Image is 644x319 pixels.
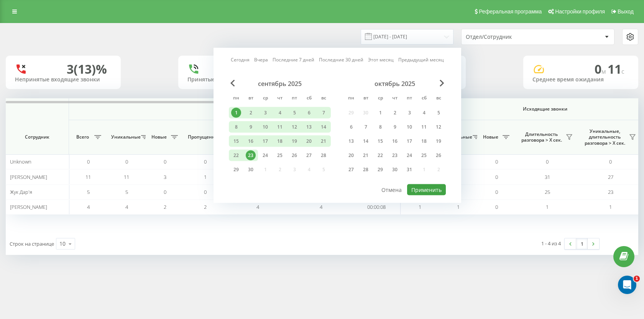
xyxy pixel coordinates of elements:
span: 0 [495,158,498,165]
span: 0 [164,188,166,195]
div: 21 [319,136,329,146]
span: 4 [87,203,90,210]
div: пн 22 сент. 2025 г. [229,150,243,161]
div: 23 [246,150,256,160]
div: чт 23 окт. 2025 г. [388,150,402,161]
div: 1 - 4 из 4 [541,240,561,247]
div: 27 [346,165,356,175]
span: Выход [618,8,634,15]
div: сентябрь 2025 [229,80,331,88]
div: сб 20 сент. 2025 г. [302,136,316,147]
div: чт 30 окт. 2025 г. [388,164,402,175]
span: 11 [85,174,91,180]
div: 11 [419,122,429,132]
abbr: четверг [389,93,401,104]
div: 21 [361,150,371,160]
div: 23 [390,150,400,160]
abbr: понедельник [345,93,357,104]
abbr: понедельник [230,93,242,104]
button: Применить [407,184,446,195]
div: 14 [361,136,371,146]
span: 5 [87,188,90,195]
span: Уникальные, длительность разговора > Х сек. [583,128,627,146]
div: 1 [231,108,241,118]
abbr: воскресенье [433,93,444,104]
div: пн 29 сент. 2025 г. [229,164,243,175]
div: октябрь 2025 [344,80,446,88]
div: 19 [289,136,299,146]
div: 5 [434,108,444,118]
span: 3 [164,174,166,180]
div: пн 8 сент. 2025 г. [229,121,243,133]
span: Всего [73,134,92,140]
div: ср 29 окт. 2025 г. [373,164,388,175]
div: вт 14 окт. 2025 г. [358,136,373,147]
div: 1 [375,108,385,118]
div: вс 28 сент. 2025 г. [316,150,331,161]
span: 1 [634,276,640,282]
div: пн 13 окт. 2025 г. [344,136,358,147]
span: Длительность разговора > Х сек. [519,131,563,143]
div: пт 24 окт. 2025 г. [402,150,417,161]
div: вт 16 сент. 2025 г. [243,136,258,147]
div: 3 [260,108,270,118]
abbr: четверг [274,93,286,104]
div: 29 [375,165,385,175]
div: 6 [304,108,314,118]
div: 8 [231,122,241,132]
span: Next Month [440,80,444,87]
div: чт 16 окт. 2025 г. [388,136,402,147]
div: сб 25 окт. 2025 г. [417,150,431,161]
span: 1 [457,203,460,210]
div: 20 [346,150,356,160]
div: 11 [275,122,285,132]
div: ср 1 окт. 2025 г. [373,107,388,119]
span: 0 [204,188,207,195]
span: Реферальная программа [479,8,542,15]
span: 2 [164,203,166,210]
div: 30 [390,165,400,175]
abbr: пятница [289,93,300,104]
div: чт 4 сент. 2025 г. [273,107,287,119]
span: 1 [546,203,549,210]
span: 1 [609,203,612,210]
span: 0 [495,203,498,210]
div: вт 21 окт. 2025 г. [358,150,373,161]
div: ср 10 сент. 2025 г. [258,121,273,133]
div: пн 6 окт. 2025 г. [344,121,358,133]
div: ср 17 сент. 2025 г. [258,136,273,147]
div: 24 [404,150,414,160]
div: 28 [319,150,329,160]
abbr: вторник [360,93,371,104]
div: вт 30 сент. 2025 г. [243,164,258,175]
div: 15 [375,136,385,146]
div: пт 3 окт. 2025 г. [402,107,417,119]
a: Последние 7 дней [273,56,314,63]
div: 22 [231,150,241,160]
a: Предыдущий месяц [398,56,444,63]
abbr: среда [260,93,271,104]
span: 4 [256,203,259,210]
span: Previous Month [230,80,235,87]
iframe: Intercom live chat [618,276,636,294]
span: 0 [595,61,608,77]
div: 17 [260,136,270,146]
div: сб 18 окт. 2025 г. [417,136,431,147]
div: пн 1 сент. 2025 г. [229,107,243,119]
span: 0 [609,158,612,165]
div: 26 [434,150,444,160]
div: 13 [346,136,356,146]
div: пт 26 сент. 2025 г. [287,150,302,161]
td: 00:00:08 [353,200,401,215]
span: 5 [125,188,128,195]
a: 1 [576,238,588,249]
span: [PERSON_NAME] [10,203,47,210]
span: 0 [164,158,166,165]
div: 16 [390,136,400,146]
div: 26 [289,150,299,160]
span: 1 [204,174,207,180]
div: сб 11 окт. 2025 г. [417,121,431,133]
div: 29 [231,165,241,175]
div: вс 14 сент. 2025 г. [316,121,331,133]
div: пн 20 окт. 2025 г. [344,150,358,161]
